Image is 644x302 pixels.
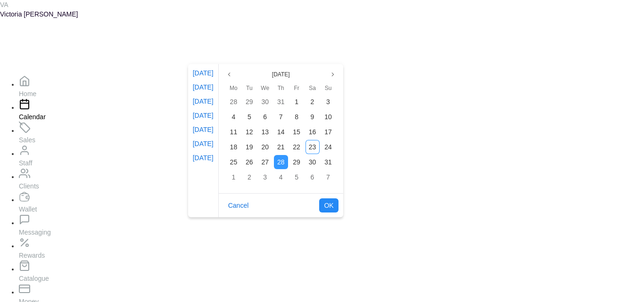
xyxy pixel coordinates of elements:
span: 9 [311,113,314,121]
div: 05 Sep 2025 [289,170,304,185]
div: 23 Aug 2025 [305,139,320,155]
div: 06 Sep 2025 [305,170,320,185]
div: 22 Aug 2025 [289,139,304,155]
div: 17 Aug 2025 [320,124,336,139]
div: 30 Aug 2025 [305,155,320,170]
div: 28 Jul 2025 [226,94,241,109]
div: 15 Aug 2025 [289,124,304,139]
span: Sa [309,82,316,94]
div: Monday [226,82,241,94]
span: 1 [232,173,236,181]
div: 31 Jul 2025 [273,94,289,109]
p: Wallet [19,204,141,214]
span: 25 [230,158,238,166]
a: Rewards [19,242,141,260]
div: Wednesday [257,82,273,94]
div: Thursday [273,82,289,94]
div: 26 Aug 2025 [241,155,257,170]
button: [DATE] [188,108,218,122]
div: 21 Aug 2025 [273,139,289,155]
span: Th [278,82,284,94]
span: 22 [293,143,300,151]
a: Calendar [19,104,141,122]
span: Fr [294,82,299,94]
span: 28 [230,98,238,106]
span: 13 [261,128,269,136]
span: 15 [293,128,300,136]
span: 2 [311,98,314,106]
div: 27 Aug 2025 [257,155,273,170]
a: Messaging [19,219,141,237]
p: Staff [19,158,141,168]
div: 07 Aug 2025 [273,109,289,124]
span: 11 [230,128,238,136]
div: 02 Sep 2025 [241,170,257,185]
span: 16 [309,128,316,136]
span: Su [325,82,332,94]
div: Saturday [305,82,320,94]
span: 10 [324,113,332,121]
button: [DATE] [188,66,218,80]
span: 1 [295,98,298,106]
p: Clients [19,181,141,191]
div: 08 Aug 2025 [289,109,304,124]
a: Catalogue [19,265,141,283]
p: Sales [19,135,141,145]
span: 19 [246,143,253,151]
a: Staff [19,150,141,168]
a: Home [19,81,141,98]
span: 18 [230,143,238,151]
svg: page next [330,72,336,77]
button: Cancel [223,198,254,212]
span: 20 [261,143,269,151]
button: [DATE] [188,80,218,94]
div: 20 Aug 2025 [257,139,273,155]
span: 31 [324,158,332,166]
div: 03 Aug 2025 [320,94,336,109]
button: OK [319,198,338,212]
p: Catalogue [19,274,141,283]
span: 6 [311,173,314,181]
div: 05 Aug 2025 [241,109,257,124]
div: 14 Aug 2025 [273,124,289,139]
span: 14 [277,128,285,136]
p: Messaging [19,228,141,237]
div: 13 Aug 2025 [257,124,273,139]
div: 01 Sep 2025 [226,170,241,185]
div: Sunday [320,82,336,94]
p: Rewards [19,251,141,260]
span: Mo [230,82,238,94]
button: Previous month [223,69,235,80]
span: 12 [246,128,253,136]
div: 30 Jul 2025 [257,94,273,109]
span: 28 [277,158,285,166]
span: 5 [248,113,251,121]
div: 31 Aug 2025 [320,155,336,170]
span: 29 [246,98,253,106]
a: Wallet [19,196,141,214]
p: Calendar [19,112,141,122]
span: 30 [261,98,269,106]
span: 27 [261,158,269,166]
div: 10 Aug 2025 [320,109,336,124]
span: 3 [326,98,330,106]
div: 12 Aug 2025 [241,124,257,139]
div: 11 Aug 2025 [226,124,241,139]
span: 17 [324,128,332,136]
div: 03 Sep 2025 [257,170,273,185]
button: Select month [268,69,294,80]
div: Aug 2025 [226,82,336,185]
span: 7 [279,113,283,121]
div: Tuesday [241,82,257,94]
div: 16 Aug 2025 [305,124,320,139]
span: 26 [246,158,253,166]
div: 19 Aug 2025 [241,139,257,155]
button: Next month [327,69,339,80]
div: 04 Aug 2025 [226,109,241,124]
span: 3 [263,173,267,181]
button: [DATE] [188,151,218,165]
div: 29 Aug 2025 [289,155,304,170]
a: Sales [19,127,141,145]
div: 06 Aug 2025 [257,109,273,124]
span: 29 [293,158,300,166]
